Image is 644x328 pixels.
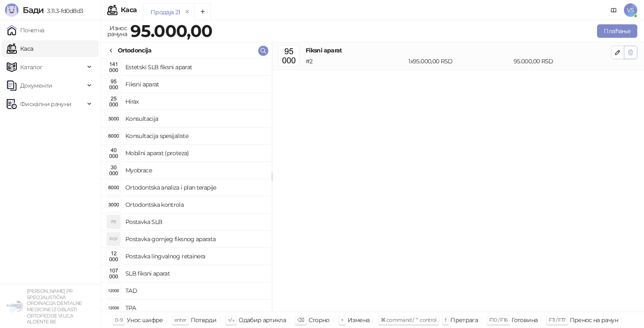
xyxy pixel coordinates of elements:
[297,317,304,323] span: ⌫
[125,284,265,297] h4: TAD
[7,298,23,315] img: 64x64-companyLogo-5147c2c0-45e4-4f6f-934a-c50ed2e74707.png
[125,112,265,125] h4: Konsultacija
[348,315,369,325] div: Измена
[107,164,120,177] img: Slika
[107,181,120,194] img: Slika
[125,232,265,246] h4: Postavka gornjeg fiksnog aparata
[127,315,163,325] div: Унос шифре
[107,301,120,315] img: Slika
[107,112,120,125] img: Slika
[125,129,265,143] h4: Konsultacija spesijaliste
[23,5,44,15] span: Бади
[125,78,265,91] h4: Fiksni aparat
[512,57,613,66] div: 95.000,00 RSD
[107,267,120,280] img: Slika
[107,60,120,74] img: Slika
[489,317,507,323] span: F10 / F16
[597,24,637,38] button: Плаћање
[5,3,18,17] img: Logo
[121,7,137,13] div: Каса
[44,7,83,15] span: 3.11.3-fd0d8d3
[194,3,211,20] button: Add tab
[151,8,180,17] div: Продаја 21
[20,59,43,75] span: Каталог
[7,22,44,39] a: Почетна
[107,78,120,91] img: Slika
[125,267,265,280] h4: SLB fiksni aparat
[107,146,120,160] img: Slika
[27,288,82,325] small: [PERSON_NAME] PR SPECIJALISTIČKA ORDINACIJA DENTALNE MEDICINE IZ OBLASTI ORTOPEDIJE VILICA ALDENT...
[101,59,272,312] div: grid
[107,215,120,229] div: PS
[228,317,234,323] span: ↑/↓
[570,315,618,325] div: Пренос на рачун
[125,60,265,74] h4: Estetski SLB fiksni aparat
[407,57,512,66] div: 1 x 95.000,00 RSD
[125,215,265,229] h4: Postavka SLB
[125,95,265,108] h4: Hirax
[20,77,52,94] span: Документи
[107,198,120,211] img: Slika
[304,57,407,66] div: # 2
[182,8,193,16] button: remove
[512,315,538,325] div: Готовина
[450,315,478,325] div: Претрага
[125,250,265,263] h4: Postavka lingvalnog retainera
[174,317,187,323] span: enter
[607,3,621,17] a: Документација
[125,181,265,194] h4: Ortodontska analiza i plan terapije
[107,95,120,108] img: Slika
[239,315,286,325] div: Одабир артикла
[107,284,120,297] img: Slika
[125,164,265,177] h4: Myobrace
[125,301,265,315] h4: TPA
[115,317,122,323] span: 0-9
[125,198,265,211] h4: Ortodontska kontrola
[309,315,330,325] div: Сторно
[107,129,120,143] img: Slika
[7,40,33,57] a: Каса
[549,317,565,323] span: F11 / F17
[191,315,217,325] div: Потврди
[106,23,129,39] div: Износ рачуна
[306,46,611,55] h4: Fiksni aparat
[445,317,446,323] span: f
[20,96,71,112] span: Фискални рачуни
[381,317,436,323] span: ⌘ command / ⌃ control
[624,3,637,17] span: VS
[341,317,343,323] span: +
[125,146,265,160] h4: Mobilni aparat (proteza)
[107,250,120,263] img: Slika
[107,232,120,246] div: PGF
[118,46,151,55] div: Ortodoncija
[130,21,212,41] strong: 95.000,00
